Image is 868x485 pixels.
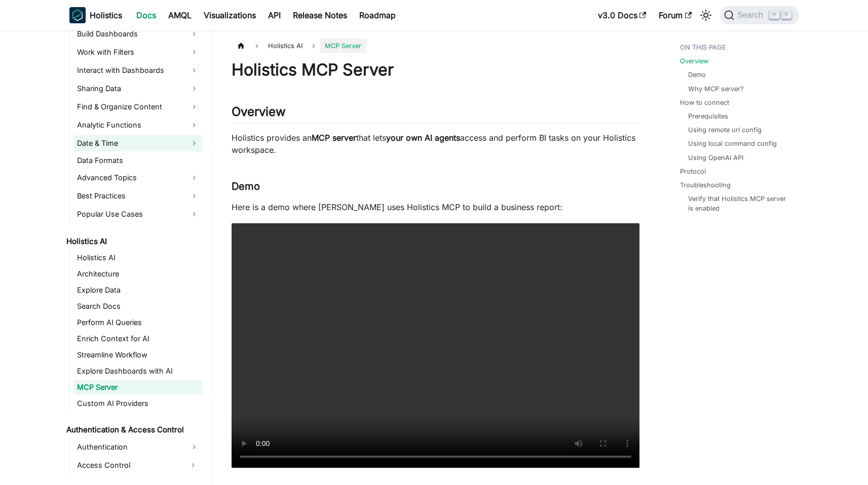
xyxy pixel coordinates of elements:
a: Best Practices [74,188,202,204]
a: Data Formats [74,153,202,168]
strong: your own AI agents [386,133,460,143]
a: Using OpenAI API [688,153,743,163]
a: Date & Time [74,135,202,151]
h3: Demo [232,180,639,193]
b: Holistics [90,9,122,21]
a: Explore Data [74,283,202,297]
span: Search [734,11,769,20]
kbd: K [781,10,791,19]
a: Roadmap [353,7,402,23]
button: Switch between dark and light mode (currently light mode) [698,7,714,23]
a: Explore Dashboards with AI [74,364,202,378]
a: How to connect [680,98,729,107]
a: AMQL [162,7,198,23]
a: Overview [680,56,708,66]
a: Holistics AI [63,234,202,249]
a: Perform AI Queries [74,315,202,330]
a: Interact with Dashboards [74,62,202,78]
a: Search Docs [74,299,202,313]
a: API [262,7,287,23]
a: Find & Organize Content [74,99,202,115]
span: MCP Server [320,38,366,53]
a: Prerequisites [688,111,728,121]
a: Demo [688,70,706,79]
a: Authentication & Access Control [63,423,202,437]
kbd: ⌘ [769,10,779,19]
a: Authentication [74,439,202,455]
a: Using local command config [688,139,777,148]
h2: Overview [232,104,639,124]
p: Here is a demo where [PERSON_NAME] uses Holistics MCP to build a business report: [232,201,639,213]
a: Verify that Holistics MCP server is enabled [688,194,789,213]
a: Home page [232,38,251,53]
button: Search (Command+K) [720,6,799,24]
a: Docs [130,7,162,23]
a: Visualizations [198,7,262,23]
a: Access Control [74,457,184,473]
nav: Breadcrumbs [232,38,639,53]
a: v3.0 Docs [592,7,653,23]
a: Custom AI Providers [74,396,202,411]
a: Why MCP server? [688,84,744,94]
a: Work with Filters [74,44,202,60]
a: Sharing Data [74,80,202,97]
p: Holistics provides an that lets access and perform BI tasks on your Holistics workspace. [232,132,639,156]
a: Popular Use Cases [74,206,202,222]
a: HolisticsHolistics [69,7,122,23]
a: Troubleshooting [680,180,731,190]
a: MCP Server [74,380,202,394]
a: Protocol [680,167,706,176]
a: Forum [653,7,698,23]
nav: Docs sidebar [59,30,211,485]
a: Streamline Workflow [74,348,202,362]
a: Advanced Topics [74,170,202,186]
a: Holistics AI [74,251,202,265]
a: Build Dashboards [74,26,202,42]
strong: MCP server [312,133,356,143]
button: Expand sidebar category 'Access Control' [184,457,202,473]
a: Enrich Context for AI [74,332,202,346]
a: Architecture [74,267,202,281]
span: Holistics AI [263,38,308,53]
h1: Holistics MCP Server [232,60,639,80]
a: Release Notes [287,7,353,23]
img: Holistics [69,7,86,23]
a: Using remote url config [688,125,762,135]
video: Your browser does not support embedding video, but you can . [232,223,639,468]
a: Analytic Functions [74,117,202,133]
